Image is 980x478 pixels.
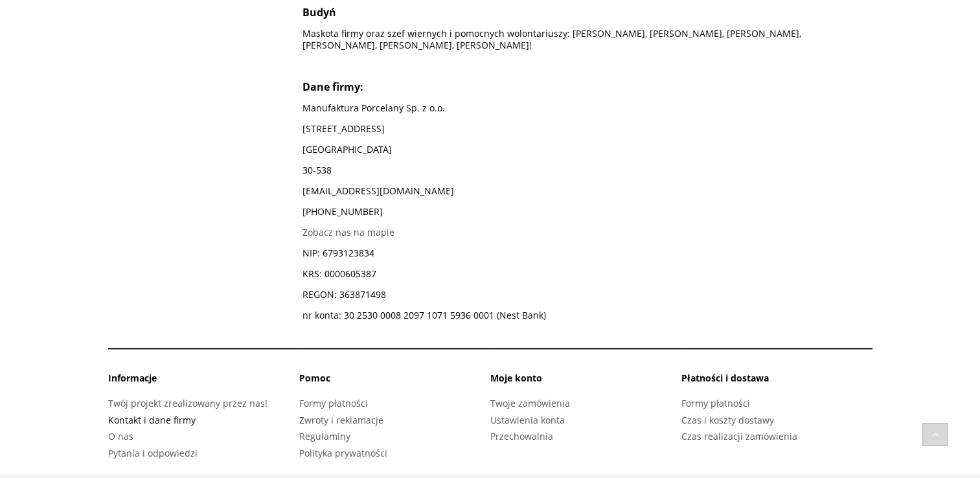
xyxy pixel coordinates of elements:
[302,144,872,155] p: [GEOGRAPHIC_DATA]
[302,165,872,176] p: 30-538
[490,414,565,426] a: Ustawienia konta
[681,414,774,426] a: Czas i koszty dostawy
[302,123,872,135] p: [STREET_ADDRESS]
[681,372,872,394] li: Płatności i dostawa
[302,310,872,321] p: nr konta: 30 2530 0008 2097 1071 5936 0001 (Nest Bank)
[108,397,268,409] a: Twój projekt zrealizowany przez nas!
[108,414,196,426] a: Kontakt i dane firmy
[302,80,363,94] strong: Dane firmy:
[302,247,872,259] p: NIP: 6793123834
[302,185,872,197] p: [EMAIL_ADDRESS][DOMAIN_NAME]
[490,430,553,442] a: Przechowalnia
[681,430,797,442] a: Czas realizacji zamówienia
[490,397,570,409] a: Twoje zamówienia
[302,102,872,114] p: Manufaktura Porcelany Sp. z o.o.
[681,397,750,409] a: Formy płatności
[302,226,394,238] a: Zobacz nas na mapie
[490,372,681,394] li: Moje konto
[299,414,383,426] a: Zwroty i reklamacje
[302,28,872,51] p: Maskota firmy oraz szef wiernych i pomocnych wolontariuszy: [PERSON_NAME], [PERSON_NAME], [PERSON...
[302,289,872,301] p: REGON: 363871498
[302,268,872,280] p: KRS: 0000605387
[108,372,299,394] li: Informacje
[302,5,336,19] span: Budyń
[299,430,350,442] a: Regulaminy
[299,447,387,459] a: Polityka prywatności
[302,206,872,218] p: [PHONE_NUMBER]
[108,430,133,442] a: O nas
[299,397,368,409] a: Formy płatności
[299,372,490,394] li: Pomoc
[108,447,198,459] a: Pytania i odpowiedzi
